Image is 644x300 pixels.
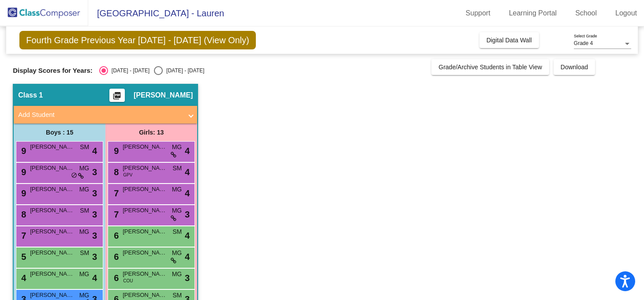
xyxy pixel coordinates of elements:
span: [PERSON_NAME] [123,227,167,236]
span: SM [80,206,89,215]
span: [PERSON_NAME] [30,142,74,151]
span: 4 [185,250,190,263]
button: Digital Data Wall [479,32,539,48]
a: Logout [608,6,644,20]
span: SM [172,164,182,173]
span: GPV [123,172,132,178]
a: School [568,6,604,20]
span: Fourth Grade Previous Year [DATE] - [DATE] (View Only) [19,31,256,49]
span: Download [561,64,588,71]
span: 6 [112,231,119,240]
span: MG [79,291,90,300]
span: 7 [19,231,26,240]
span: Digital Data Wall [487,37,532,44]
span: [PERSON_NAME] [134,91,193,100]
span: [PERSON_NAME] [30,164,74,172]
span: Display Scores for Years: [13,67,93,75]
mat-expansion-panel-header: Add Student [14,106,197,124]
span: 4 [185,144,190,157]
span: 4 [19,273,26,283]
span: MG [79,270,90,279]
span: MG [79,227,90,236]
span: [PERSON_NAME] [30,185,74,194]
span: do_not_disturb_alt [71,172,77,179]
span: 3 [92,187,97,200]
span: [PERSON_NAME] [123,291,167,300]
span: SM [172,227,182,236]
span: Grade 4 [574,40,593,46]
span: 3 [92,250,97,263]
span: MG [172,248,182,258]
span: SM [80,248,89,258]
span: [PERSON_NAME] [123,142,167,151]
div: [DATE] - [DATE] [163,67,204,75]
span: 8 [19,210,26,219]
span: 3 [92,229,97,242]
span: [PERSON_NAME] [123,270,167,278]
button: Download [554,59,595,75]
button: Print Students Details [109,89,125,102]
span: [PERSON_NAME] [30,291,74,300]
span: 9 [19,167,26,177]
span: [PERSON_NAME] [30,227,74,236]
span: 3 [92,208,97,221]
span: MG [79,164,90,173]
span: Class 1 [18,91,43,100]
span: 7 [112,188,119,198]
span: [PERSON_NAME] [123,185,167,194]
span: MG [172,185,182,194]
span: [GEOGRAPHIC_DATA] - Lauren [88,6,224,20]
mat-panel-title: Add Student [18,110,182,120]
button: Grade/Archive Students in Table View [431,59,549,75]
span: 4 [185,187,190,200]
a: Support [459,6,498,20]
span: 3 [92,165,97,179]
span: [PERSON_NAME] [123,248,167,257]
span: [PERSON_NAME] [30,206,74,215]
span: COU [123,277,133,284]
span: 4 [185,229,190,242]
span: 3 [185,208,190,221]
span: 9 [19,188,26,198]
span: [PERSON_NAME] [30,248,74,257]
span: 3 [185,271,190,285]
span: MG [172,270,182,279]
div: Girls: 13 [105,124,197,141]
span: 9 [112,146,119,156]
mat-radio-group: Select an option [99,66,204,75]
span: 4 [92,271,97,285]
span: MG [79,185,90,194]
span: SM [172,291,182,300]
span: 4 [185,165,190,179]
a: Learning Portal [502,6,564,20]
span: Grade/Archive Students in Table View [438,64,542,71]
span: 6 [112,252,119,262]
div: [DATE] - [DATE] [108,67,150,75]
span: [PERSON_NAME] [30,270,74,278]
span: [PERSON_NAME] [123,164,167,172]
span: 5 [19,252,26,262]
span: [PERSON_NAME] [123,206,167,215]
mat-icon: picture_as_pdf [112,91,122,104]
span: 9 [19,146,26,156]
span: 7 [112,210,119,219]
span: 6 [112,273,119,283]
span: 4 [92,144,97,157]
span: MG [172,206,182,215]
div: Boys : 15 [14,124,105,141]
span: 8 [112,167,119,177]
span: MG [172,142,182,152]
span: SM [80,142,89,152]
